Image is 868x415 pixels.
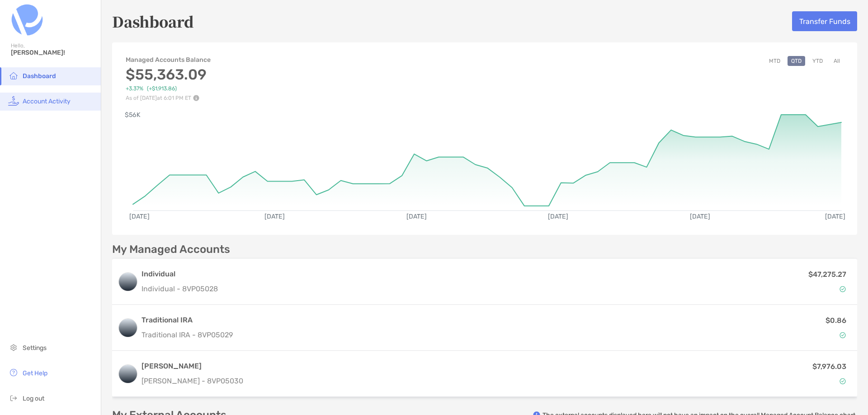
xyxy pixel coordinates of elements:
[23,369,47,377] span: Get Help
[765,56,784,66] button: MTD
[826,315,846,326] p: $0.86
[8,342,19,353] img: settings icon
[840,332,846,338] img: Account Status icon
[8,392,19,403] img: logout icon
[119,273,137,291] img: logo account
[142,315,233,326] h3: Traditional IRA
[8,95,19,106] img: activity icon
[788,56,805,66] button: QTD
[142,329,233,340] p: Traditional IRA - 8VP05029
[119,365,137,383] img: logo account
[23,98,71,105] span: Account Activity
[119,319,137,337] img: logo account
[147,85,177,92] span: ( +$1,913.86 )
[125,111,141,119] text: $56K
[690,213,710,220] text: [DATE]
[840,378,846,384] img: Account Status icon
[264,213,285,220] text: [DATE]
[126,85,143,92] span: +3.37%
[812,361,846,372] p: $7,976.03
[8,70,19,81] img: household icon
[142,375,243,387] p: [PERSON_NAME] - 8VP05030
[129,213,150,220] text: [DATE]
[830,56,844,66] button: All
[548,213,568,220] text: [DATE]
[142,269,218,280] h3: Individual
[11,49,95,56] span: [PERSON_NAME]!
[142,361,243,372] h3: [PERSON_NAME]
[8,367,19,378] img: get-help icon
[23,344,47,352] span: Settings
[112,244,230,255] p: My Managed Accounts
[126,66,212,83] h3: $55,363.09
[142,283,218,294] p: Individual - 8VP05028
[825,213,845,220] text: [DATE]
[406,213,427,220] text: [DATE]
[11,4,43,36] img: Zoe Logo
[23,72,56,80] span: Dashboard
[809,56,826,66] button: YTD
[112,11,194,32] h5: Dashboard
[23,395,44,402] span: Log out
[808,269,846,280] p: $47,275.27
[840,286,846,292] img: Account Status icon
[792,11,857,31] button: Transfer Funds
[126,95,212,101] p: As of [DATE] at 6:01 PM ET
[126,56,212,64] h4: Managed Accounts Balance
[193,95,199,101] img: Performance Info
